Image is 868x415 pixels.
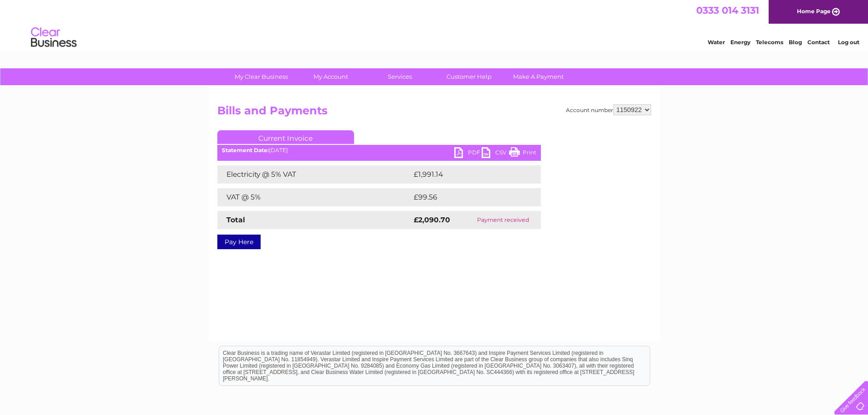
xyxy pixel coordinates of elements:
a: Current Invoice [217,130,354,144]
a: Customer Help [431,68,507,85]
a: Pay Here [217,235,261,249]
a: Energy [730,39,750,46]
a: Blog [789,39,802,46]
div: Clear Business is a trading name of Verastar Limited (registered in [GEOGRAPHIC_DATA] No. 3667643... [219,5,650,44]
a: Make A Payment [501,68,576,85]
td: VAT @ 5% [217,188,411,206]
a: Telecoms [756,39,783,46]
a: PDF [454,147,482,160]
a: My Clear Business [224,68,299,85]
a: Print [509,147,536,160]
a: Log out [838,39,859,46]
a: My Account [293,68,368,85]
a: 0333 014 3131 [696,5,759,16]
strong: £2,090.70 [414,215,450,224]
td: Payment received [466,211,541,229]
div: Account number [566,104,651,115]
td: £99.56 [411,188,523,206]
a: Water [708,39,725,46]
a: Services [362,68,437,85]
strong: Total [226,215,245,224]
div: [DATE] [217,147,541,154]
h2: Bills and Payments [217,104,651,122]
img: logo.png [31,24,77,51]
a: Contact [807,39,830,46]
td: Electricity @ 5% VAT [217,165,411,184]
a: CSV [482,147,509,160]
b: Statement Date: [222,147,269,154]
td: £1,991.14 [411,165,525,184]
